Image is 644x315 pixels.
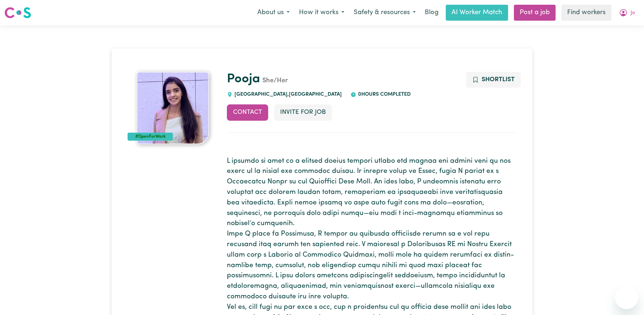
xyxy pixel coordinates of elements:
a: Pooja's profile picture'#OpenForWork [128,72,218,144]
a: Careseekers logo [4,4,31,21]
span: Shortlist [482,76,515,83]
a: Post a job [514,5,556,21]
a: Find workers [561,5,611,21]
button: How it works [294,5,349,20]
a: AI Worker Match [446,5,508,21]
button: Contact [227,104,268,120]
img: Pooja [137,72,209,144]
button: Invite for Job [274,104,332,120]
span: [GEOGRAPHIC_DATA] , [GEOGRAPHIC_DATA] [233,92,342,97]
button: My Account [614,5,640,20]
img: Careseekers logo [4,6,31,19]
div: #OpenForWork [128,133,173,141]
span: Jo [631,9,635,17]
iframe: Button to launch messaging window [615,286,638,309]
span: She/Her [260,78,288,84]
span: 0 hours completed [356,92,411,97]
a: Blog [420,5,443,21]
button: About us [253,5,294,20]
button: Add to shortlist [466,72,521,88]
button: Safety & resources [349,5,420,20]
a: Pooja [227,73,260,86]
